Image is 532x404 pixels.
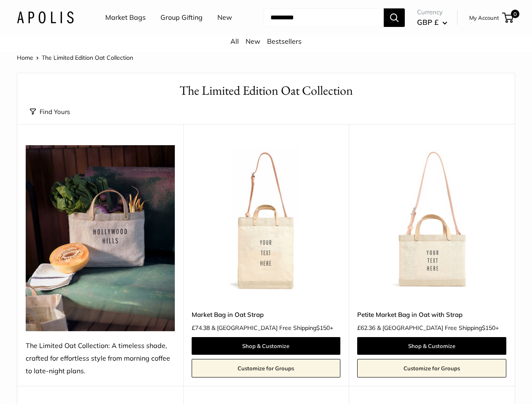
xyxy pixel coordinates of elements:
[267,37,302,45] a: Bestsellers
[357,145,506,294] a: Petite Market Bag in Oat with StrapPetite Market Bag in Oat with Strap
[357,359,506,377] a: Customize for Groups
[246,37,260,45] a: New
[264,8,384,27] input: Search...
[377,325,499,331] span: & [GEOGRAPHIC_DATA] Free Shipping +
[503,13,513,23] a: 0
[192,337,341,355] a: Shop & Customize
[511,10,519,18] span: 0
[469,13,499,23] a: My Account
[42,54,133,61] span: The Limited Edition Oat Collection
[357,310,506,319] a: Petite Market Bag in Oat with Strap
[30,106,70,118] button: Find Yours
[26,145,175,331] img: The Limited Oat Collection: A timeless shade, crafted for effortless style from morning coffee to...
[211,325,333,331] span: & [GEOGRAPHIC_DATA] Free Shipping +
[192,325,210,331] span: £74.38
[17,11,74,24] img: Apolis
[230,37,239,45] a: All
[192,145,341,294] a: Market Bag in Oat StrapMarket Bag in Oat Strap
[17,52,133,63] nav: Breadcrumb
[384,8,405,27] button: Search
[316,324,330,332] span: $150
[105,11,146,24] a: Market Bags
[26,340,175,377] div: The Limited Oat Collection: A timeless shade, crafted for effortless style from morning coffee to...
[417,6,447,18] span: Currency
[160,11,203,24] a: Group Gifting
[357,337,506,355] a: Shop & Customize
[192,310,341,319] a: Market Bag in Oat Strap
[17,54,33,61] a: Home
[192,145,341,294] img: Market Bag in Oat Strap
[357,325,375,331] span: £62.36
[482,324,495,332] span: $150
[192,359,341,377] a: Customize for Groups
[357,145,506,294] img: Petite Market Bag in Oat with Strap
[30,82,502,100] h1: The Limited Edition Oat Collection
[417,18,438,27] span: GBP £
[217,11,232,24] a: New
[417,16,447,29] button: GBP £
